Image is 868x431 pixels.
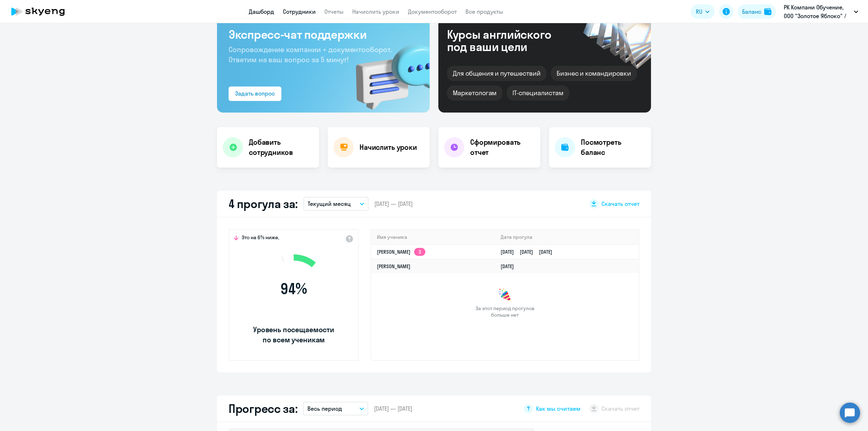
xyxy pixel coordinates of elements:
[252,280,335,297] span: 94 %
[249,137,313,157] h4: Добавить сотрудников
[470,137,535,157] h4: Сформировать отчет
[252,325,335,345] span: Уровень посещаемости по всем ученикам
[229,27,418,42] h3: Экспресс-чат поддержки
[377,263,410,270] a: [PERSON_NAME]
[738,4,776,19] button: Балансbalance
[601,200,639,208] span: Скачать отчет
[242,234,279,243] span: Это на 6% ниже,
[501,263,520,270] a: [DATE]
[784,3,851,20] p: РК Компани Обучение, ООО "Золотое Яблоко" / Золотое яблоко (Gold Apple)
[235,89,275,98] div: Задать вопрос
[303,197,369,211] button: Текущий месяц
[371,230,495,245] th: Имя ученика
[498,288,512,302] img: congrats
[307,404,342,413] p: Весь период
[495,230,639,245] th: Дата прогула
[249,8,274,15] a: Дашборд
[501,249,558,255] a: [DATE][DATE][DATE]
[414,248,425,256] app-skyeng-badge: 3
[507,85,569,101] div: IT-специалистам
[377,249,425,255] a: [PERSON_NAME]3
[345,31,430,113] img: bg-img
[229,401,297,416] h2: Прогресс за:
[551,66,637,81] div: Бизнес и командировки
[229,45,392,64] span: Сопровождение компании + документооборот. Ответим на ваш вопрос за 5 минут!
[691,4,715,19] button: RU
[742,7,761,16] div: Баланс
[229,86,281,101] button: Задать вопрос
[447,28,571,53] div: Курсы английского под ваши цели
[696,7,702,16] span: RU
[465,8,503,15] a: Все продукты
[324,8,344,15] a: Отчеты
[536,405,580,413] span: Как мы считаем
[780,3,862,20] button: РК Компани Обучение, ООО "Золотое Яблоко" / Золотое яблоко (Gold Apple)
[475,305,535,318] span: За этот период прогулов больше нет
[308,199,351,208] p: Текущий месяц
[303,402,368,415] button: Весь период
[229,197,298,211] h2: 4 прогула за:
[447,85,502,101] div: Маркетологам
[764,8,771,15] img: balance
[374,405,412,413] span: [DATE] — [DATE]
[374,200,413,208] span: [DATE] — [DATE]
[352,8,399,15] a: Начислить уроки
[447,66,546,81] div: Для общения и путешествий
[408,8,457,15] a: Документооборот
[359,142,417,152] h4: Начислить уроки
[581,137,645,157] h4: Посмотреть баланс
[283,8,316,15] a: Сотрудники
